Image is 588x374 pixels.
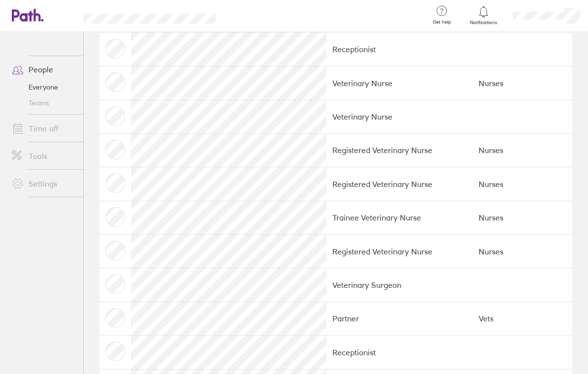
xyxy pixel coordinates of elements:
a: Time off [4,119,83,138]
a: Tools [4,146,83,166]
td: Nurses [473,66,572,100]
td: Nurses [473,167,572,201]
td: Nurses [473,201,572,234]
td: Vets [473,302,572,335]
td: Veterinary Nurse [327,66,472,100]
a: People [4,60,83,79]
td: Registered Veterinary Nurse [327,167,472,201]
td: Nurses [473,133,572,167]
td: Receptionist [327,336,472,369]
span: Notifications [468,20,500,26]
td: Receptionist [327,32,472,66]
td: Registered Veterinary Nurse [327,235,472,268]
td: Veterinary Nurse [327,100,472,133]
a: Everyone [4,79,83,95]
a: Notifications [468,5,500,26]
td: Nurses [473,235,572,268]
td: Registered Veterinary Nurse [327,133,472,167]
a: Settings [4,174,83,193]
span: Get help [426,19,458,25]
a: Teams [4,95,83,111]
td: Partner [327,302,472,335]
td: Trainee Veterinary Nurse [327,201,472,234]
td: Veterinary Surgeon [327,268,472,302]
